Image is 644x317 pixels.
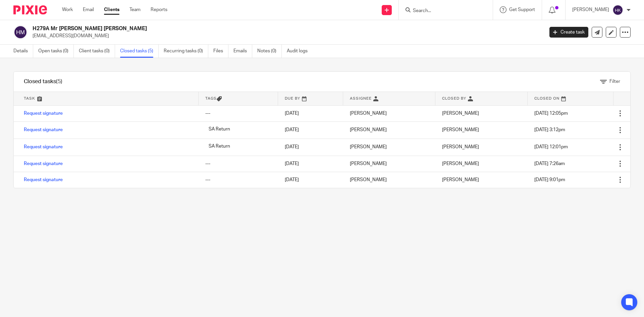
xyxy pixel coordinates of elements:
[24,145,63,149] a: Request signature
[83,6,94,13] a: Email
[278,156,343,172] td: [DATE]
[278,105,343,121] td: [DATE]
[278,172,343,188] td: [DATE]
[164,45,208,58] a: Recurring tasks (0)
[233,45,252,58] a: Emails
[343,121,435,139] td: [PERSON_NAME]
[33,25,438,32] h2: H279A Mr [PERSON_NAME] [PERSON_NAME]
[79,45,115,58] a: Client tasks (0)
[534,161,565,166] span: [DATE] 7:26am
[534,111,568,116] span: [DATE] 12:05pm
[199,92,278,105] th: Tags
[534,145,568,149] span: [DATE] 12:01pm
[343,105,435,121] td: [PERSON_NAME]
[205,110,271,117] div: ---
[205,176,271,183] div: ---
[38,45,74,58] a: Open tasks (0)
[13,25,28,39] img: svg%3E
[278,139,343,156] td: [DATE]
[609,79,620,84] span: Filter
[24,111,63,116] a: Request signature
[278,121,343,139] td: [DATE]
[213,45,228,58] a: Files
[287,45,313,58] a: Audit logs
[549,27,588,38] a: Create task
[151,6,167,13] a: Reports
[104,6,119,13] a: Clients
[13,5,47,14] img: Pixie
[205,160,271,167] div: ---
[24,161,63,166] a: Request signature
[412,8,473,14] input: Search
[442,161,479,166] span: [PERSON_NAME]
[534,127,565,132] span: [DATE] 3:12pm
[442,111,479,116] span: [PERSON_NAME]
[24,127,63,132] a: Request signature
[129,6,141,13] a: Team
[24,177,63,182] a: Request signature
[33,33,539,39] p: [EMAIL_ADDRESS][DOMAIN_NAME]
[257,45,282,58] a: Notes (0)
[120,45,159,58] a: Closed tasks (5)
[442,177,479,182] span: [PERSON_NAME]
[343,139,435,156] td: [PERSON_NAME]
[572,6,609,13] p: [PERSON_NAME]
[343,172,435,188] td: [PERSON_NAME]
[343,156,435,172] td: [PERSON_NAME]
[24,78,62,85] h1: Closed tasks
[509,7,535,12] span: Get Support
[13,45,33,58] a: Details
[62,6,73,13] a: Work
[442,127,479,132] span: [PERSON_NAME]
[612,5,623,15] img: svg%3E
[205,125,233,134] span: SA Return
[56,79,62,84] span: (5)
[534,177,565,182] span: [DATE] 9:01pm
[442,145,479,149] span: [PERSON_NAME]
[205,142,233,151] span: SA Return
